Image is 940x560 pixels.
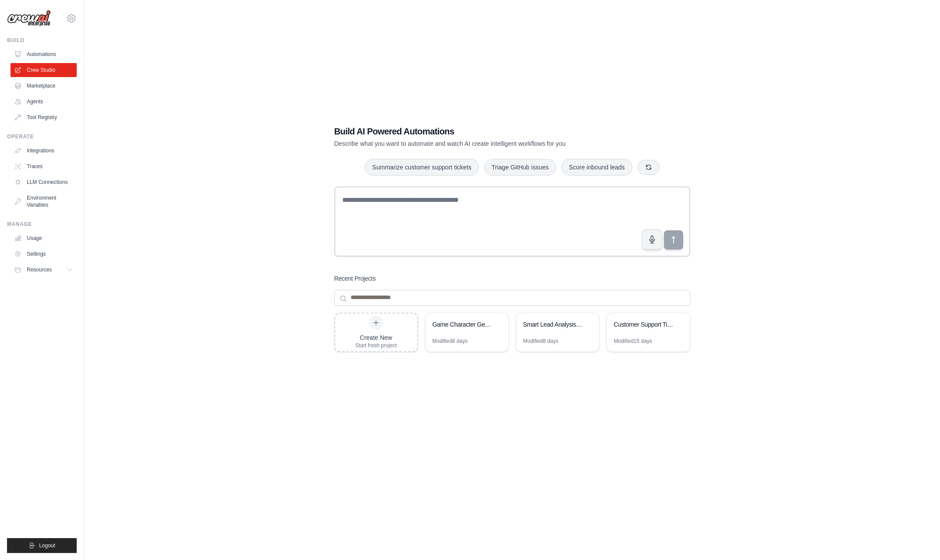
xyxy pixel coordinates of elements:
a: Environment Variables [11,191,77,212]
div: Customer Support Ticket Automation [614,320,674,329]
h3: Recent Projects [334,274,376,283]
div: Build [7,37,77,44]
div: Operate [7,133,77,140]
a: Automations [11,47,77,61]
button: Click to speak your automation idea [642,229,662,250]
button: Score inbound leads [561,159,632,176]
div: Smart Lead Analysis & Routing System [523,320,583,329]
button: Summarize customer support tickets [365,159,479,176]
a: Usage [11,231,77,245]
a: Traces [11,159,77,173]
a: LLM Connections [11,175,77,189]
a: Agents [11,95,77,109]
div: Modified 15 days [614,338,652,345]
div: Game Character Generator [433,320,493,329]
a: Marketplace [11,79,77,93]
div: Modified 8 days [433,338,468,345]
p: Describe what you want to automate and watch AI create intelligent workflows for you [334,139,629,148]
a: Crew Studio [11,63,77,77]
button: Logout [7,538,77,553]
div: Create New [355,333,397,342]
h1: Build AI Powered Automations [334,125,629,137]
a: Tool Registry [11,110,77,124]
div: Manage [7,221,77,228]
img: Logo [7,10,51,27]
div: Start fresh project [355,342,397,349]
button: Get new suggestions [638,160,660,175]
a: Integrations [11,144,77,158]
button: Resources [11,263,77,277]
span: Logout [39,542,55,549]
button: Triage GitHub issues [484,159,556,176]
a: Settings [11,247,77,261]
span: Resources [27,266,52,273]
div: Modified 8 days [523,338,559,345]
